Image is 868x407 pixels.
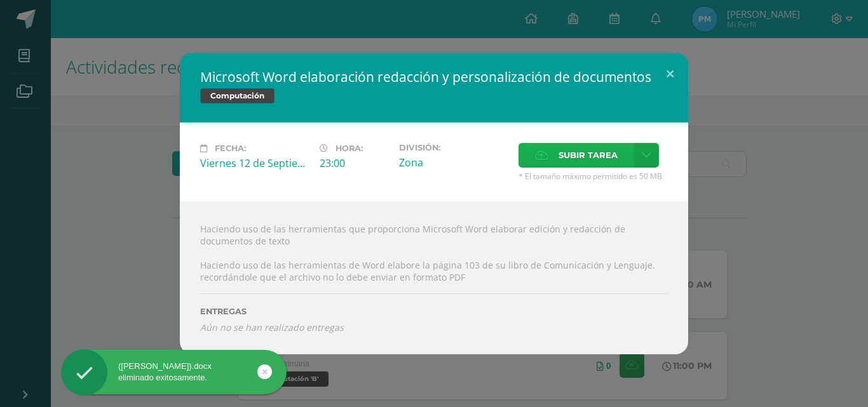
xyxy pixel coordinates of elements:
div: ([PERSON_NAME]).docx eliminado exitosamente. [61,361,287,384]
div: 23:00 [320,156,389,170]
span: * El tamaño máximo permitido es 50 MB [519,171,668,182]
span: Hora: [336,143,363,153]
label: División: [399,143,508,152]
button: Close (Esc) [652,53,688,96]
h2: Microsoft Word elaboración redacción y personalización de documentos [200,68,668,86]
span: Subir tarea [559,143,618,167]
div: Viernes 12 de Septiembre [200,156,309,170]
div: Zona [399,156,508,170]
span: Computación [200,88,275,103]
span: Fecha: [215,143,246,153]
i: Aún no se han realizado entregas [200,321,668,333]
div: Haciendo uso de las herramientas que proporciona Microsoft Word elaborar edición y redacción de d... [180,202,688,354]
label: ENTREGAS [200,307,668,316]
